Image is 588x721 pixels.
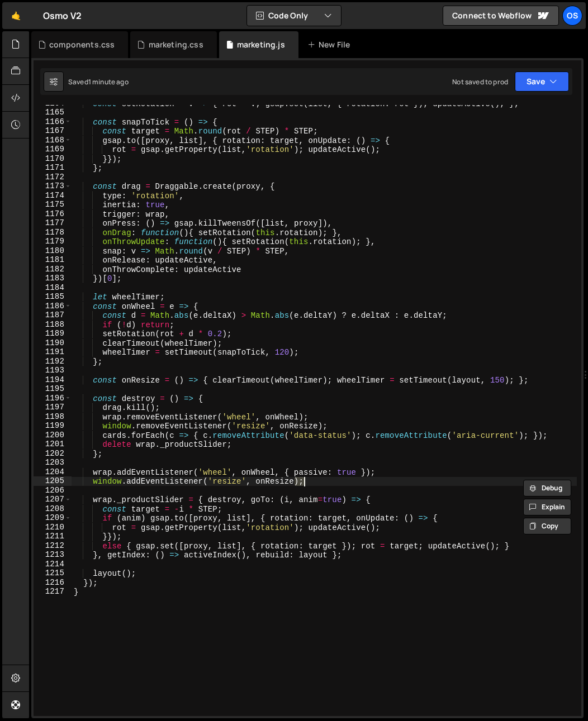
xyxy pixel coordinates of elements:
div: Saved [68,77,129,87]
div: 1199 [34,421,72,431]
div: 1200 [34,431,72,440]
div: 1189 [34,329,72,338]
button: Debug [523,480,571,496]
div: marketing.js [237,39,285,50]
div: 1191 [34,347,72,357]
div: 1171 [34,163,72,173]
div: 1180 [34,246,72,256]
div: 1187 [34,311,72,320]
div: 1216 [34,578,72,588]
div: 1166 [34,117,72,127]
div: 1190 [34,338,72,348]
div: 1172 [34,173,72,182]
div: 1183 [34,274,72,283]
div: 1214 [34,560,72,569]
div: 1210 [34,523,72,532]
div: 1165 [34,108,72,117]
div: 1167 [34,126,72,136]
div: 1186 [34,302,72,311]
div: 1198 [34,412,72,422]
div: 1173 [34,182,72,191]
div: Not saved to prod [452,77,508,87]
button: Save [515,71,569,92]
div: 1192 [34,357,72,366]
div: 1209 [34,513,72,523]
div: 1170 [34,154,72,164]
button: Explain [523,499,571,515]
div: 1202 [34,449,72,459]
div: 1175 [34,200,72,209]
div: 1197 [34,403,72,412]
div: 1 minute ago [88,77,129,87]
div: 1181 [34,255,72,265]
div: 1194 [34,375,72,385]
a: Connect to Webflow [443,6,559,26]
div: 1203 [34,458,72,467]
button: Copy [523,518,571,534]
div: 1188 [34,320,72,330]
div: 1212 [34,541,72,551]
div: 1207 [34,495,72,504]
div: 1168 [34,136,72,145]
div: 1213 [34,550,72,560]
div: 1193 [34,366,72,375]
div: 1215 [34,569,72,578]
div: 1211 [34,532,72,541]
button: Code Only [247,6,341,26]
a: Os [562,6,582,26]
div: 1184 [34,283,72,293]
div: 1176 [34,209,72,219]
div: 1182 [34,265,72,274]
div: components.css [49,39,115,50]
div: 1201 [34,440,72,449]
div: 1169 [34,145,72,154]
div: 1217 [34,587,72,596]
div: 1178 [34,228,72,237]
div: Osmo V2 [43,9,82,22]
div: 1174 [34,191,72,200]
div: 1185 [34,292,72,302]
div: 1179 [34,237,72,246]
div: 1195 [34,384,72,394]
div: 1205 [34,476,72,486]
div: 1208 [34,504,72,514]
div: New File [307,39,354,50]
div: 1204 [34,467,72,477]
a: 🤙 [2,2,30,29]
div: marketing.css [149,39,203,50]
div: 1196 [34,394,72,403]
div: 1177 [34,218,72,228]
div: 1206 [34,486,72,495]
